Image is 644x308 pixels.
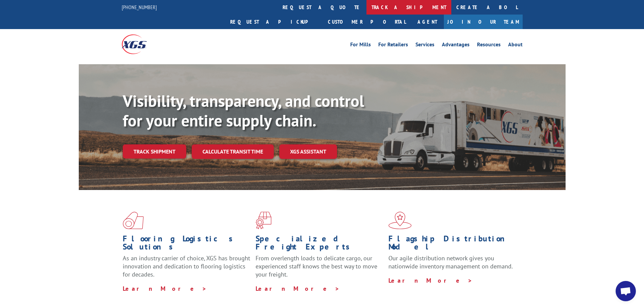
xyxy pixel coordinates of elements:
img: xgs-icon-flagship-distribution-model-red [388,212,412,229]
div: Open chat [616,281,636,301]
span: Our agile distribution network gives you nationwide inventory management on demand. [388,254,513,270]
a: About [508,42,523,49]
a: Join Our Team [444,15,523,29]
a: Track shipment [123,144,186,159]
p: From overlength loads to delicate cargo, our experienced staff knows the best way to move your fr... [256,254,383,284]
a: For Retailers [378,42,408,49]
a: Learn More > [388,277,473,284]
a: Learn More > [256,285,340,292]
a: Customer Portal [323,15,411,29]
a: Services [415,42,434,49]
a: For Mills [350,42,371,49]
span: As an industry carrier of choice, XGS has brought innovation and dedication to flooring logistics... [123,254,250,278]
a: Resources [477,42,501,49]
a: Agent [411,15,444,29]
h1: Flagship Distribution Model [388,235,516,254]
a: XGS ASSISTANT [279,144,337,159]
h1: Specialized Freight Experts [256,235,383,254]
a: Request a pickup [225,15,323,29]
a: Calculate transit time [192,144,274,159]
b: Visibility, transparency, and control for your entire supply chain. [123,90,364,131]
a: Learn More > [123,285,207,292]
h1: Flooring Logistics Solutions [123,235,251,254]
a: [PHONE_NUMBER] [122,4,157,10]
img: xgs-icon-total-supply-chain-intelligence-red [123,212,144,229]
img: xgs-icon-focused-on-flooring-red [256,212,271,229]
a: Advantages [442,42,470,49]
